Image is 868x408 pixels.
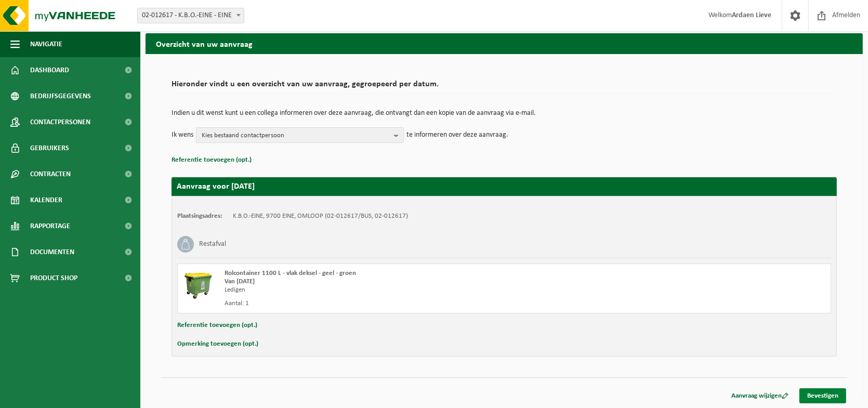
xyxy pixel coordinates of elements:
[233,212,408,220] td: K.B.O.-EINE, 9700 EINE, OMLOOP (02-012617/BUS, 02-012617)
[30,213,70,239] span: Rapportage
[183,269,214,300] img: WB-1100-HPE-GN-50.png
[30,109,90,135] span: Contactpersonen
[172,127,193,143] p: Ik wens
[30,57,69,83] span: Dashboard
[196,127,404,143] button: Kies bestaand contactpersoon
[30,239,74,265] span: Documenten
[177,182,255,191] strong: Aanvraag voor [DATE]
[138,8,244,23] span: 02-012617 - K.B.O.-EINE - EINE
[30,161,71,187] span: Contracten
[225,299,546,308] div: Aantal: 1
[30,135,69,161] span: Gebruikers
[146,33,863,54] h2: Overzicht van uw aanvraag
[172,153,252,167] button: Referentie toevoegen (opt.)
[202,128,390,143] span: Kies bestaand contactpersoon
[799,388,846,403] a: Bevestigen
[30,31,62,57] span: Navigatie
[30,83,91,109] span: Bedrijfsgegevens
[172,110,837,117] p: Indien u dit wenst kunt u een collega informeren over deze aanvraag, die ontvangt dan een kopie v...
[732,11,771,19] strong: Ardaen Lieve
[30,265,77,291] span: Product Shop
[30,187,62,213] span: Kalender
[406,127,508,143] p: te informeren over deze aanvraag.
[172,80,837,94] h2: Hieronder vindt u een overzicht van uw aanvraag, gegroepeerd per datum.
[177,213,222,219] strong: Plaatsingsadres:
[225,270,356,277] span: Rolcontainer 1100 L - vlak deksel - geel - groen
[199,236,226,253] h3: Restafval
[137,8,244,23] span: 02-012617 - K.B.O.-EINE - EINE
[724,388,796,403] a: Aanvraag wijzigen
[225,286,546,294] div: Ledigen
[177,319,257,332] button: Referentie toevoegen (opt.)
[225,278,255,285] strong: Van [DATE]
[177,337,258,351] button: Opmerking toevoegen (opt.)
